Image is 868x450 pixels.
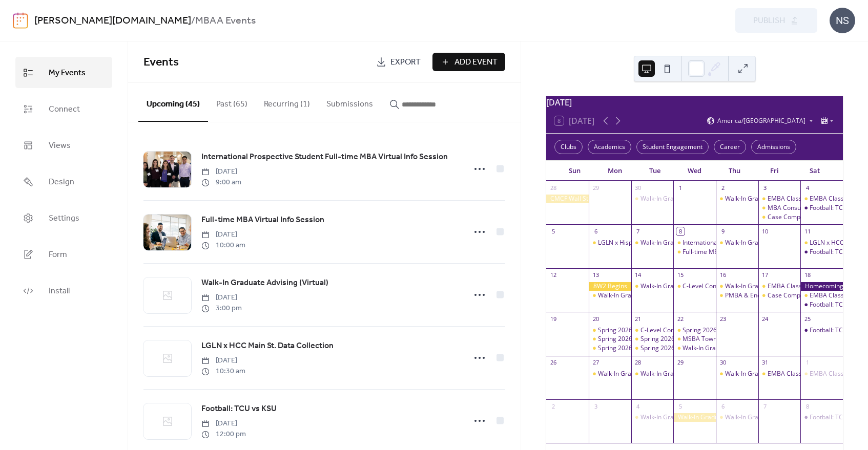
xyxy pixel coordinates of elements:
div: Walk-In Graduate Advising (Virtual) [725,413,824,422]
div: Walk-In Graduate Advising (Virtual) [716,370,758,378]
div: Football: TCU vs BU [810,301,865,309]
a: Connect [15,93,112,124]
span: Export [390,56,421,69]
b: MBAA Events [195,11,256,31]
div: 23 [719,315,727,323]
div: Walk-In Graduate Advising (Virtual) [716,239,758,247]
div: Walk-In Graduate Advising (Virtual) [640,239,740,247]
div: Walk-In Graduate Advising (In-Preson) [598,291,706,300]
div: 5 [549,227,557,235]
span: 10:30 am [201,366,245,377]
a: Add Event [432,53,505,71]
div: Spring 2026 Enrolllment Info sessions (Online PMBAs Fall '24 and Spring '25 & Accelerated PMBAs S... [589,344,631,353]
div: 27 [592,359,600,367]
div: 21 [634,315,642,323]
a: Views [15,130,112,161]
a: Export [368,53,428,71]
div: EMBA Class Weekend [800,291,843,300]
div: C-Level Confidential with [PERSON_NAME] [640,326,760,335]
div: Walk-In Graduate Advising (Virtual) [716,195,758,203]
div: Walk-In Graduate Advising (In-Preson) [589,291,631,300]
button: Recurring (1) [256,83,318,121]
div: Walk-In Graduate Advising (Virtual) [725,282,824,291]
span: Design [49,174,74,190]
a: International Prospective Student Full-time MBA Virtual Info Session [201,151,448,164]
div: 6 [592,227,600,235]
div: 17 [761,271,769,279]
span: Settings [49,210,79,226]
a: Form [15,239,112,270]
div: Walk-In Graduate Advising (Virtual) [640,370,740,378]
button: Submissions [318,83,381,121]
div: 1 [803,359,811,367]
div: C-Level Confidential with [PERSON_NAME] [683,282,802,291]
div: 28 [634,359,642,367]
div: 3 [761,184,769,191]
div: 4 [634,402,642,410]
div: 1 [676,184,684,191]
div: 5 [676,402,684,410]
a: Walk-In Graduate Advising (Virtual) [201,276,328,290]
div: EMBA Class Weekend [768,282,830,291]
span: International Prospective Student Full-time MBA Virtual Info Session [201,151,448,163]
span: [DATE] [201,292,242,303]
div: Walk-In Graduate Advising (Virtual) [640,282,740,291]
a: My Events [15,57,112,88]
div: 15 [676,271,684,279]
div: 29 [592,184,600,191]
div: 12 [549,271,557,279]
div: EMBA Class Weekend [758,195,801,203]
div: Case Competition Workshop [758,213,801,222]
div: 26 [549,359,557,367]
div: Student Engagement [636,140,709,154]
div: 19 [549,315,557,323]
div: Fri [755,161,795,181]
div: EMBA Class Weekend [758,282,801,291]
div: 2 [549,402,557,410]
b: / [191,11,195,31]
div: Wed [675,161,715,181]
span: Events [143,51,179,74]
div: 4 [803,184,811,191]
div: 14 [634,271,642,279]
span: Full-time MBA Virtual Info Session [201,214,324,226]
div: Case Competition [768,291,818,300]
div: 2 [719,184,727,191]
div: 6 [719,402,727,410]
div: LGLN x Hispanic Chamber Main St. Project [598,239,718,247]
div: 10 [761,227,769,235]
div: 16 [719,271,727,279]
div: Academics [588,140,631,154]
div: 24 [761,315,769,323]
div: MSBA Townhall and Enrollment Info Session [683,335,808,344]
div: 28 [549,184,557,191]
div: Football: TCU vs ISU [800,413,843,422]
div: Walk-In Graduate Advising (In-Person) [589,370,631,378]
div: EMBA Class Weekend [800,195,843,203]
div: [DATE] [546,96,843,109]
div: Football: TCU vs ISU [810,413,866,422]
div: 30 [719,359,727,367]
img: logo [13,12,28,29]
a: Football: TCU vs KSU [201,402,277,416]
div: 18 [803,271,811,279]
span: [DATE] [201,355,245,366]
div: Full-time MBA Virtual Info Session [683,248,778,256]
div: Walk-In Graduate Advising (Virtual) [716,282,758,291]
div: 30 [634,184,642,191]
span: America/[GEOGRAPHIC_DATA] [717,118,805,124]
div: Spring 2026 Enrollment Info Session: (In-Person PMBAs Spring '25 and Fall '24 and ACCP Sum '24 & ... [589,335,631,344]
div: 8 [803,402,811,410]
div: LGLN x HCC Main St. Data Collection [800,239,843,247]
span: 10:00 am [201,240,245,251]
div: Case Competition Workshop [768,213,849,222]
div: Clubs [554,140,583,154]
div: 13 [592,271,600,279]
div: MBA Consulting Club Panel [768,204,845,212]
div: Spring 2026 Enrollment Info Session: (In-Person PMBAs Spring '25 and Fall '24 and ACCP Sum '24 & ... [589,326,631,335]
div: Sat [795,161,835,181]
div: Case Competition [758,291,801,300]
div: Football: TCU vs CU [800,204,843,212]
div: PMBA & Energy Students, Alumni, and Prospects Happy Hour [716,291,758,300]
